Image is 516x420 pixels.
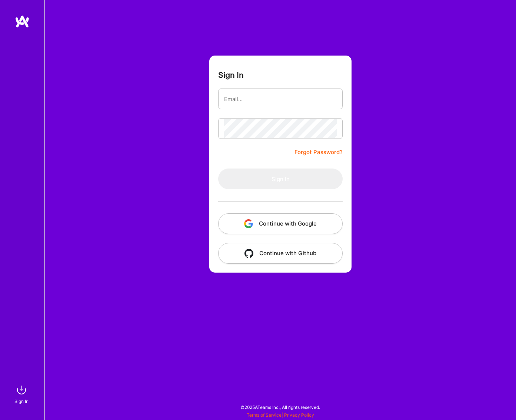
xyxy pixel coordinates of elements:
[247,412,282,418] a: Terms of Service
[44,398,516,416] div: © 2025 ATeams Inc., All rights reserved.
[224,90,337,109] input: Email...
[16,383,29,405] a: sign inSign In
[244,219,253,228] img: icon
[218,243,343,264] button: Continue with Github
[284,412,314,418] a: Privacy Policy
[244,249,253,258] img: icon
[14,383,29,397] img: sign in
[247,412,314,418] span: |
[218,213,343,234] button: Continue with Google
[294,148,343,157] a: Forgot Password?
[218,70,244,80] h3: Sign In
[15,15,30,28] img: logo
[14,397,29,405] div: Sign In
[218,169,343,189] button: Sign In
